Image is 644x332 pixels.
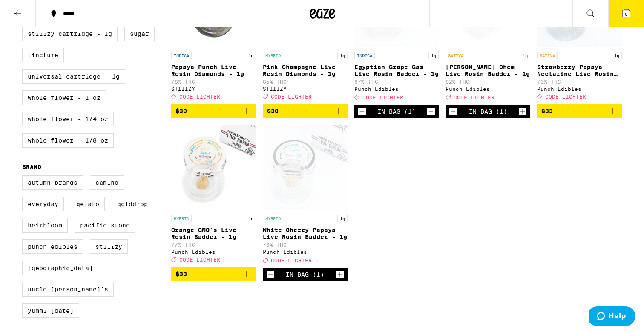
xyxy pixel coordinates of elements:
label: Pacific Stone [75,218,135,233]
legend: Brand [22,163,41,170]
div: In Bag (1) [377,108,416,115]
label: Yummi [DATE] [22,303,79,318]
p: Orange GMO's Live Rosin Badder - 1g [171,227,256,240]
span: CODE LIGHTER [454,95,494,100]
label: Autumn Brands [22,175,83,190]
p: INDICA [354,52,375,59]
p: 1g [246,52,256,59]
label: Gelato [71,197,105,211]
span: CODE LIGHTER [545,94,586,99]
div: STIIIZY [171,86,256,92]
div: Punch Edibles [537,86,622,92]
label: GoldDrop [112,197,153,211]
button: 5 [608,0,644,27]
span: $30 [175,108,187,114]
label: Whole Flower - 1/4 oz [22,112,114,126]
button: Increment [518,107,527,116]
label: Heirbloom [22,218,68,233]
button: Increment [427,107,435,116]
span: $33 [175,271,187,277]
div: Punch Edibles [446,86,530,92]
div: STIIIZY [263,86,348,92]
label: Whole Flower - 1 oz [22,90,106,105]
p: HYBRID [263,215,283,222]
p: 85% THC [263,79,348,84]
p: 1g [337,52,348,59]
label: STIIIZY Cartridge - 1g [22,26,118,41]
button: Add to bag [171,104,256,118]
button: Increment [336,270,344,279]
button: Decrement [266,270,275,279]
p: 1g [612,52,622,59]
button: Add to bag [171,267,256,281]
iframe: Opens a widget where you can find more information [589,306,635,328]
label: Tincture [22,48,64,62]
span: CODE LIGHTER [362,95,403,100]
p: 70% THC [537,79,622,84]
p: INDICA [171,52,192,59]
div: In Bag (1) [469,108,507,115]
span: CODE LIGHTER [179,94,220,99]
p: 1g [520,52,530,59]
button: Add to bag [263,104,348,118]
img: Punch Edibles - Orange GMO's Live Rosin Badder - 1g [171,125,256,210]
label: Whole Flower - 1/8 oz [22,133,114,148]
p: 77% THC [171,242,256,248]
p: SATIVA [537,52,558,59]
span: $30 [267,108,279,114]
p: Papaya Punch Live Resin Diamonds - 1g [171,64,256,77]
label: [GEOGRAPHIC_DATA] [22,261,98,275]
button: Decrement [358,107,366,116]
p: Egyptian Grape Gas Live Rosin Badder - 1g [354,64,439,77]
p: 1g [246,215,256,222]
span: $33 [541,108,553,114]
span: CODE LIGHTER [271,258,312,263]
p: White Cherry Papaya Live Rosin Badder - 1g [263,227,348,240]
a: Open page for White Cherry Papaya Live Rosin Badder - 1g from Punch Edibles [263,125,348,268]
p: Pink Champagne Live Resin Diamonds - 1g [263,64,348,77]
p: Strawberry Papaya Nectarine Live Rosin Badder - 1g [537,64,622,77]
label: Sugar [124,26,155,41]
p: HYBRID [171,215,192,222]
label: STIIIZY [90,239,128,254]
label: Everyday [22,197,64,211]
span: CODE LIGHTER [271,94,312,99]
button: Add to bag [537,104,622,118]
p: 76% THC [263,242,348,248]
button: Decrement [449,107,457,116]
p: 1g [337,215,348,222]
label: Uncle [PERSON_NAME]'s [22,282,114,297]
div: In Bag (1) [286,271,324,278]
div: Punch Edibles [171,249,256,255]
div: Punch Edibles [263,249,348,255]
label: Punch Edibles [22,239,83,254]
div: Punch Edibles [354,86,439,92]
p: 67% THC [354,79,439,84]
label: Camino [90,175,124,190]
p: SATIVA [446,52,466,59]
p: 1g [428,52,439,59]
a: Open page for Orange GMO's Live Rosin Badder - 1g from Punch Edibles [171,125,256,267]
p: HYBRID [263,52,283,59]
span: CODE LIGHTER [179,257,220,262]
p: 82% THC [446,79,530,84]
p: 78% THC [171,79,256,84]
label: Universal Cartridge - 1g [22,69,125,84]
p: [PERSON_NAME] Chem Live Rosin Badder - 1g [446,64,530,77]
span: 5 [625,12,627,17]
